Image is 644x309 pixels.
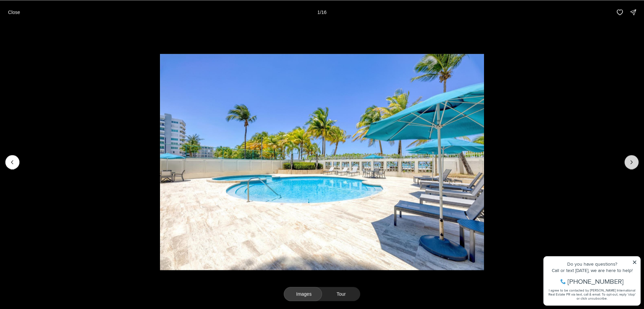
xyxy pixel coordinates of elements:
[625,155,639,169] button: Next slide
[28,32,84,38] span: [PHONE_NUMBER]
[8,41,96,54] span: I agree to be contacted by [PERSON_NAME] International Real Estate PR via text, call & email. To ...
[284,287,322,301] button: Images
[4,5,24,19] button: Close
[7,15,97,20] div: Do you have questions?
[7,22,97,26] div: Call or text [DATE], we are here to help!
[322,287,360,301] button: Tour
[8,9,20,15] p: Close
[317,9,326,15] p: 1 / 16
